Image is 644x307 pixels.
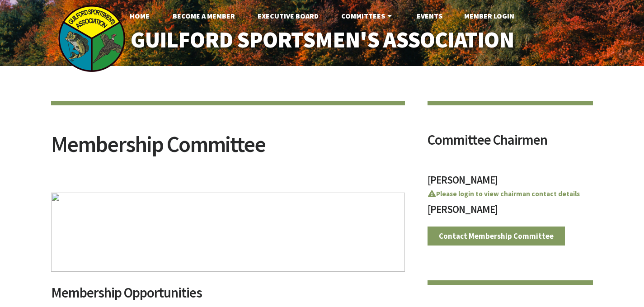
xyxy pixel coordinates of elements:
[428,204,593,220] h3: [PERSON_NAME]
[457,7,522,25] a: Member Login
[111,21,533,59] a: Guilford Sportsmen's Association
[409,7,450,25] a: Events
[428,227,565,246] a: Contact Membership Committee
[428,133,593,154] h2: Committee Chairmen
[428,175,593,190] h3: [PERSON_NAME]
[334,7,401,25] a: Committees
[122,7,157,25] a: Home
[428,189,580,198] a: Please login to view chairman contact details
[58,5,126,72] img: logo_sm.png
[51,286,405,307] h2: Membership Opportunities
[51,133,405,167] h2: Membership Committee
[165,7,242,25] a: Become A Member
[250,7,326,25] a: Executive Board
